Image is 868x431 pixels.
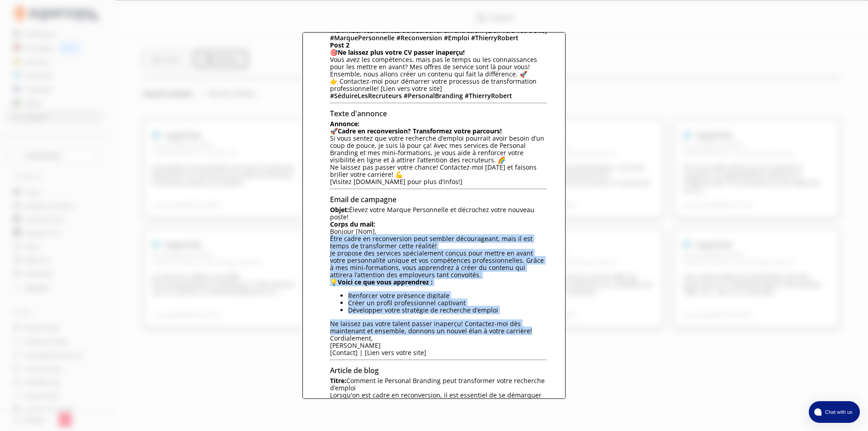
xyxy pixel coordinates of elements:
[330,376,346,385] strong: Titre:
[330,279,547,286] p: 💡
[348,292,547,299] li: Renforcer votre présence digitale
[330,392,547,421] p: Lorsqu'on est cadre en reconversion, il est essentiel de se démarquer dans un marché du travail c...
[330,205,349,214] strong: Objet:
[348,307,547,314] li: Développer votre stratégie de recherche d’emploi
[330,235,547,250] p: Être cadre en reconversion peut sembler décourageant, mais il est temps de transformer cette réal...
[330,364,547,377] h3: Article de blog
[330,91,512,100] b: # SéduireLesRecruteurs #PersonalBranding #ThierryRobert
[330,221,547,235] p: Bonjour [Nom],
[330,320,547,335] p: Ne laissez pas votre talent passer inaperçu! Contactez-moi dès maintenant et ensemble, donnons un...
[330,119,359,128] strong: Annonce:
[809,401,860,423] button: atlas-launcher
[821,408,854,416] span: Chat with us
[330,206,547,221] p: Élevez votre Marque Personnelle et décrochez votre nouveau poste!
[330,335,547,356] p: Cordialement, [PERSON_NAME] [Contact] | [Lien vers votre site]
[330,41,349,49] strong: Post 2
[330,42,547,92] p: 🎯 Vous avez les compétences, mais pas le temps ou les connaissances pour les mettre en avant? Mes...
[348,299,547,307] li: Créer un profil professionnel captivant
[330,120,547,185] p: 🚀 Si vous sentez que votre recherche d’emploi pourrait avoir besoin d’un coup de pouce, je suis l...
[338,278,433,286] strong: Voici ce que vous apprendrez :
[330,250,547,279] p: Je propose des services spécialement conçus pour mettre en avant votre personnalité unique et vos...
[330,377,547,392] p: Comment le Personal Branding peut transformer votre recherche d’emploi
[338,127,502,135] strong: Cadre en reconversion? Transformez votre parcours!
[330,220,375,228] strong: Corps du mail:
[330,33,519,42] b: # MarquePersonnelle #Reconversion #Emploi #ThierryRobert
[330,107,547,120] h3: Texte d'annonce
[338,48,465,57] strong: Ne laissez plus votre CV passer inaperçu!
[330,193,547,206] h3: Email de campagne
